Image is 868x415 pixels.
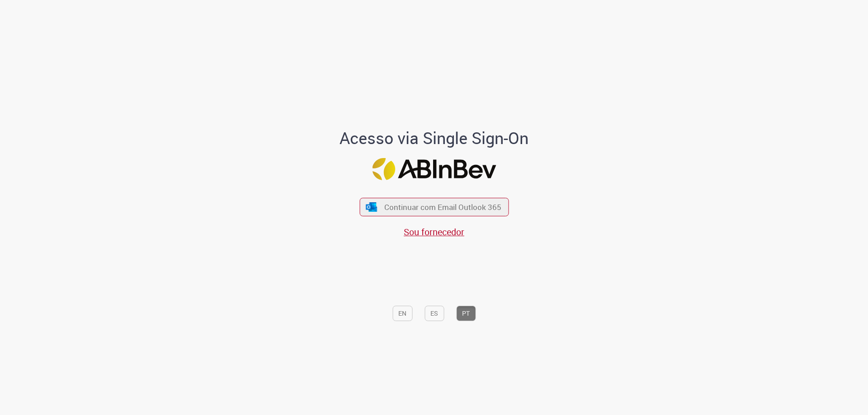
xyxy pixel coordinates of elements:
h1: Acesso via Single Sign-On [309,129,560,147]
a: Sou fornecedor [404,226,464,238]
img: Logo ABInBev [372,158,496,180]
button: ES [425,306,444,321]
button: EN [392,306,412,321]
img: ícone Azure/Microsoft 360 [365,202,378,212]
button: PT [456,306,476,321]
button: ícone Azure/Microsoft 360 Continuar com Email Outlook 365 [359,198,509,216]
span: Continuar com Email Outlook 365 [384,202,501,212]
